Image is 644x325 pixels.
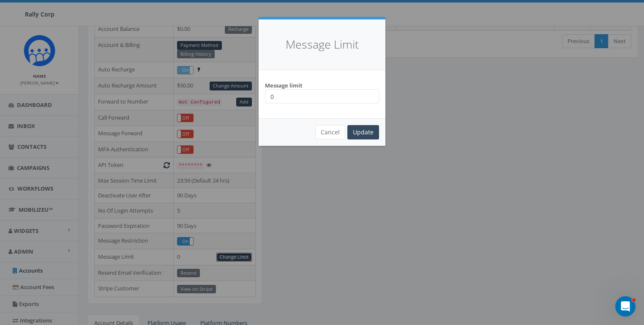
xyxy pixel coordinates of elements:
label: Message limit [265,79,303,90]
button: Cancel [315,125,345,139]
input: Update [347,125,379,139]
iframe: Intercom live chat [615,296,636,317]
h4: Message Limit [271,36,373,53]
input: 0 [265,89,379,104]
